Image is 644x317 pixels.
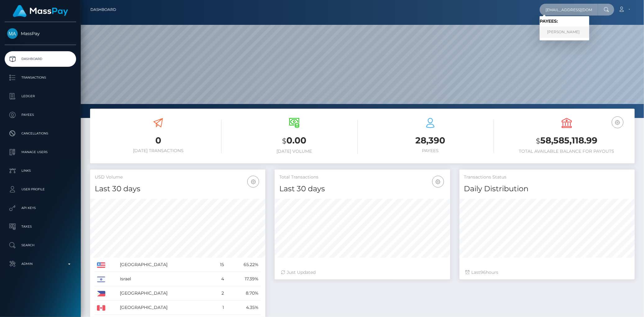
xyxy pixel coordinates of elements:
[5,238,76,253] a: Search
[231,134,358,147] h3: 0.00
[211,272,226,286] td: 4
[97,277,105,282] img: IL.png
[226,272,261,286] td: 17.39%
[5,163,76,179] a: Links
[279,183,445,194] h4: Last 30 days
[5,70,76,85] a: Transactions
[211,258,226,272] td: 15
[5,182,76,197] a: User Profile
[367,134,494,147] h3: 28,390
[90,3,116,16] a: Dashboard
[7,92,74,101] p: Ledger
[226,301,261,315] td: 4.35%
[464,183,630,194] h4: Daily Distribution
[540,4,598,16] input: Search...
[5,107,76,123] a: Payees
[5,126,76,141] a: Cancellations
[231,149,358,154] h6: [DATE] Volume
[281,269,444,276] div: Just Updated
[211,286,226,301] td: 2
[5,219,76,234] a: Taxes
[5,31,76,36] span: MassPay
[5,200,76,216] a: API Keys
[7,185,74,194] p: User Profile
[7,73,74,82] p: Transactions
[97,291,105,297] img: PH.png
[536,137,540,145] small: $
[7,129,74,138] p: Cancellations
[118,258,211,272] td: [GEOGRAPHIC_DATA]
[211,301,226,315] td: 1
[95,174,261,180] h5: USD Volume
[7,110,74,120] p: Payees
[97,262,105,268] img: US.png
[118,286,211,301] td: [GEOGRAPHIC_DATA]
[540,26,589,38] a: [PERSON_NAME]
[7,259,74,269] p: Admin
[503,134,630,147] h3: 58,585,118.99
[466,269,628,276] div: Last hours
[226,258,261,272] td: 65.22%
[464,174,630,180] h5: Transactions Status
[367,148,494,153] h6: Payees
[95,183,261,194] h4: Last 30 days
[95,134,222,147] h3: 0
[7,166,74,175] p: Links
[226,286,261,301] td: 8.70%
[7,203,74,213] p: API Keys
[481,269,486,275] span: 96
[503,149,630,154] h6: Total Available Balance for Payouts
[5,144,76,160] a: Manage Users
[118,272,211,286] td: Israel
[95,148,222,153] h6: [DATE] Transactions
[5,256,76,272] a: Admin
[13,5,68,17] img: MassPay Logo
[7,28,18,39] img: MassPay
[7,147,74,157] p: Manage Users
[118,301,211,315] td: [GEOGRAPHIC_DATA]
[7,54,74,64] p: Dashboard
[5,51,76,67] a: Dashboard
[7,241,74,250] p: Search
[279,174,445,180] h5: Total Transactions
[5,88,76,104] a: Ledger
[540,19,589,24] h6: Payees:
[97,305,105,311] img: CA.png
[7,222,74,231] p: Taxes
[282,137,286,145] small: $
